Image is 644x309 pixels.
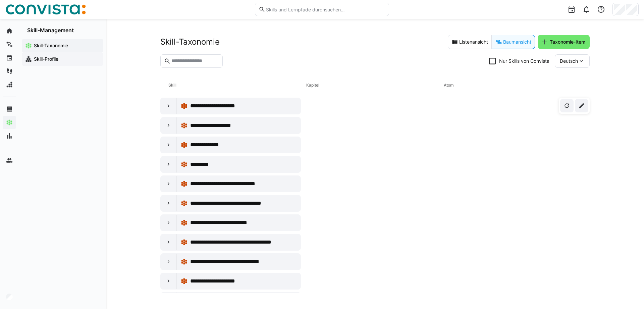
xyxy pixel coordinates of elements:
eds-button-option: Baumansicht [492,35,535,49]
span: Taxonomie-Item [549,39,586,45]
div: Kapitel [306,79,444,92]
eds-checkbox: Nur Skills von Convista [489,58,549,64]
h2: Skill-Taxonomie [160,37,220,47]
div: Skill [168,79,306,92]
input: Skills und Lernpfade durchsuchen… [265,6,385,12]
eds-button-option: Listenansicht [448,35,492,49]
button: Taxonomie-Item [538,35,590,49]
span: Deutsch [560,58,578,64]
div: Atom [444,79,582,92]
